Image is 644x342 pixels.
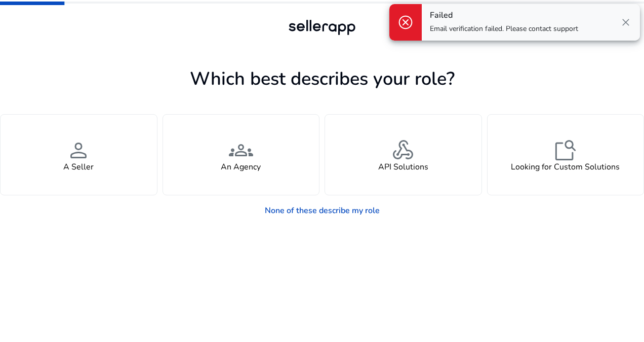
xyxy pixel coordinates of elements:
[66,138,91,162] span: person
[229,138,253,162] span: groups
[391,138,415,162] span: webhook
[397,14,414,30] span: cancel
[378,162,428,172] h4: API Solutions
[620,16,632,28] span: close
[430,11,578,20] h4: Failed
[63,162,94,172] h4: A Seller
[511,162,620,172] h4: Looking for Custom Solutions
[325,114,482,195] button: webhookAPI Solutions
[221,162,261,172] h4: An Agency
[163,114,320,195] button: groupsAn Agency
[430,24,578,34] p: Email verification failed. Please contact support
[257,200,388,221] a: None of these describe my role
[553,138,578,162] span: feature_search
